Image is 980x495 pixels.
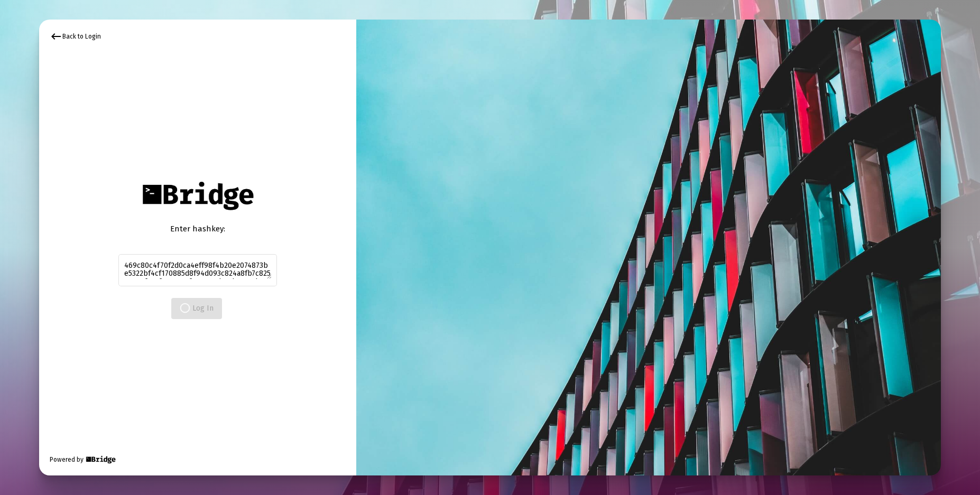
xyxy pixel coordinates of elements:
img: Bridge Financial Technology Logo [85,454,117,465]
button: Log In [171,298,222,319]
div: Powered by [50,454,117,465]
img: Bridge Financial Technology Logo [137,176,258,216]
span: Log In [180,304,214,313]
mat-icon: keyboard_backspace [50,30,62,43]
div: Enter hashkey: [118,223,277,234]
div: Back to Login [50,30,101,43]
